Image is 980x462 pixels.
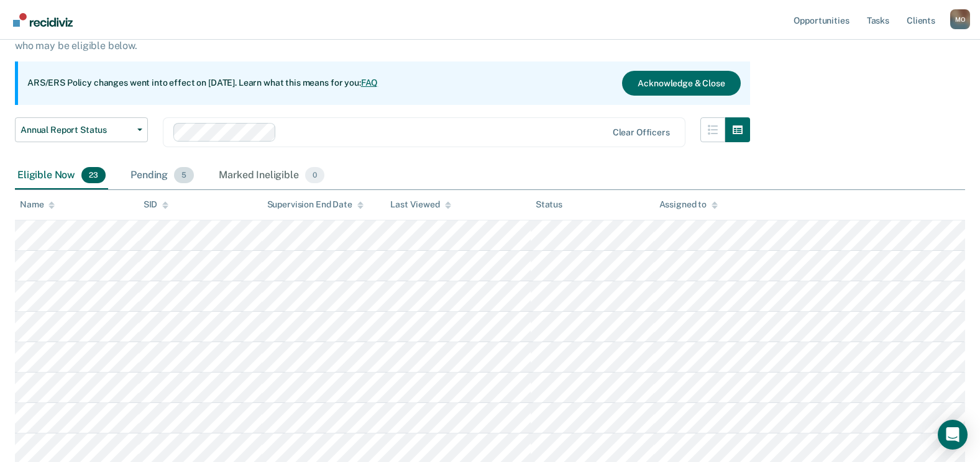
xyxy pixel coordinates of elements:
button: Acknowledge & Close [622,71,740,96]
img: Recidiviz [13,13,73,27]
div: Last Viewed [390,199,451,210]
button: Annual Report Status [15,117,148,142]
div: Supervision End Date [267,199,364,210]
span: 23 [81,167,106,183]
div: Status [536,199,562,210]
div: Eligible Now23 [15,162,108,189]
p: ARS/ERS Policy changes went into effect on [DATE]. Learn what this means for you: [27,77,378,89]
div: SID [144,199,169,210]
div: Pending5 [128,162,196,189]
div: Name [20,199,55,210]
p: Supervision clients may be eligible for Annual Report Status if they meet certain criteria. The o... [15,28,744,52]
span: 5 [174,167,194,183]
span: 0 [305,167,324,183]
a: FAQ [361,78,378,88]
div: Clear officers [613,127,670,138]
div: Marked Ineligible0 [216,162,327,189]
button: Profile dropdown button [950,9,970,29]
div: M O [950,9,970,29]
span: Annual Report Status [21,125,132,135]
div: Assigned to [659,199,718,210]
div: Open Intercom Messenger [938,420,968,450]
